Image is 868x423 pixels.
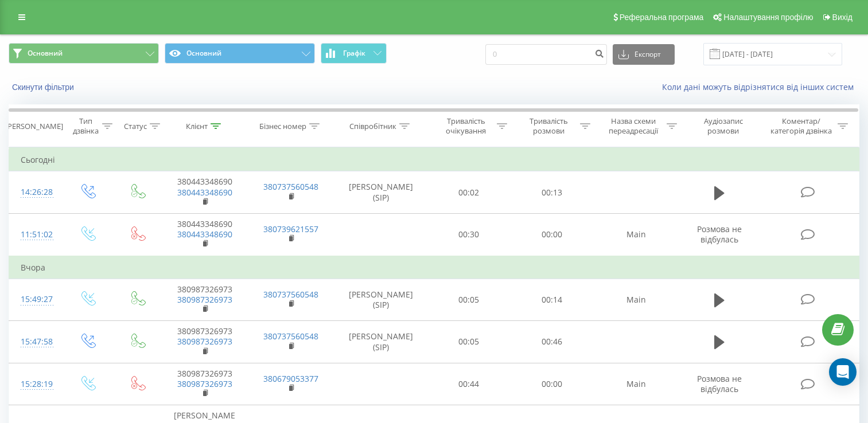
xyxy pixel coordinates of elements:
[427,279,511,321] td: 00:05
[177,294,232,305] a: 380987326973
[427,213,511,256] td: 00:30
[690,116,757,136] div: Аудіозапис розмови
[162,363,248,405] td: 380987326973
[349,122,396,131] div: Співробітник
[263,224,318,234] a: 380739621557
[9,82,80,92] button: Скинути фільтри
[510,363,593,405] td: 00:00
[593,279,679,321] td: Main
[9,43,159,64] button: Основний
[9,148,859,171] td: Сьогодні
[162,279,248,321] td: 380987326973
[263,373,318,384] a: 380679053377
[21,288,50,311] div: 15:49:27
[177,378,232,389] a: 380987326973
[21,331,50,353] div: 15:47:58
[165,43,315,64] button: Основний
[510,171,593,214] td: 00:13
[177,229,232,240] a: 380443348690
[697,224,742,245] span: Розмова не відбулась
[343,49,365,57] span: Графік
[510,213,593,256] td: 00:00
[21,181,50,203] div: 14:26:28
[162,321,248,363] td: 380987326973
[593,213,679,256] td: Main
[177,187,232,198] a: 380443348690
[72,116,99,136] div: Тип дзвінка
[259,122,306,131] div: Бізнес номер
[697,373,742,394] span: Розмова не відбулась
[520,116,577,136] div: Тривалість розмови
[510,321,593,363] td: 00:46
[427,321,511,363] td: 00:05
[334,171,427,214] td: [PERSON_NAME] (SIP)
[485,44,607,65] input: Пошук за номером
[334,321,427,363] td: [PERSON_NAME] (SIP)
[124,122,147,131] div: Статус
[723,13,813,22] span: Налаштування профілю
[5,122,63,131] div: [PERSON_NAME]
[177,336,232,347] a: 380987326973
[829,358,857,386] div: Open Intercom Messenger
[21,224,50,246] div: 11:51:02
[321,43,387,64] button: Графік
[28,49,63,58] span: Основний
[334,279,427,321] td: [PERSON_NAME] (SIP)
[186,122,208,131] div: Клієнт
[9,256,859,279] td: Вчора
[263,181,318,192] a: 380737560548
[427,363,511,405] td: 00:44
[263,289,318,300] a: 380737560548
[768,116,835,136] div: Коментар/категорія дзвінка
[21,373,50,395] div: 15:28:19
[620,13,704,22] span: Реферальна програма
[162,213,248,256] td: 380443348690
[263,331,318,342] a: 380737560548
[427,171,511,214] td: 00:02
[662,81,859,92] a: Коли дані можуть відрізнятися вiд інших систем
[438,116,495,136] div: Тривалість очікування
[832,13,853,22] span: Вихід
[162,171,248,214] td: 380443348690
[613,44,675,65] button: Експорт
[604,116,664,136] div: Назва схеми переадресації
[593,363,679,405] td: Main
[510,279,593,321] td: 00:14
